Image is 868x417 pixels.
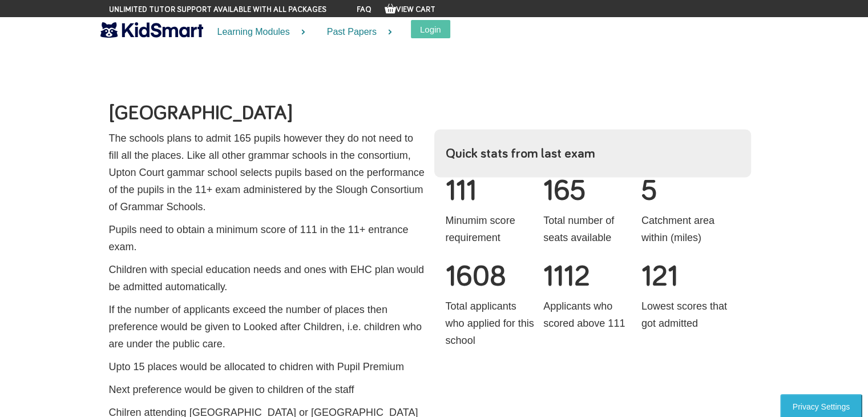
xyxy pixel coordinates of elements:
[109,260,426,295] p: Children with special education needs and ones with EHC plan would be admitted automatically.
[543,263,633,291] h3: 1112
[543,177,633,206] h3: 165
[446,263,535,291] h3: 1608
[385,6,435,14] a: View Cart
[385,3,396,14] img: Your items in the shopping basket
[109,358,426,375] p: Upto 15 places would be allocated to chidren with Pupil Premium
[411,20,450,38] button: Login
[446,177,535,206] h3: 111
[446,297,535,348] p: Total applicants who applied for this school
[446,146,740,160] h4: Quick stats from last exam
[641,177,731,206] h3: 5
[641,297,731,331] p: Lowest scores that got admitted
[109,103,760,123] h2: [GEOGRAPHIC_DATA]
[109,380,426,398] p: Next preference would be given to children of the staff
[641,263,731,291] h3: 121
[543,297,633,331] p: Applicants who scored above 111
[109,220,426,255] p: Pupils need to obtain a minimum score of 111 in the 11+ entrance exam.
[357,6,372,14] a: FAQ
[109,300,426,352] p: If the number of applicants exceed the number of places then preference would be given to Looked ...
[446,211,535,246] p: Minumim score requirement
[109,4,326,15] span: Unlimited tutor support available with all packages
[313,17,399,47] a: Past Papers
[203,17,313,47] a: Learning Modules
[641,211,731,246] p: Catchment area within (miles)
[543,211,633,246] p: Total number of seats available
[109,129,426,215] p: The schools plans to admit 165 pupils however they do not need to fill all the places. Like all o...
[100,20,203,40] img: KidSmart logo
